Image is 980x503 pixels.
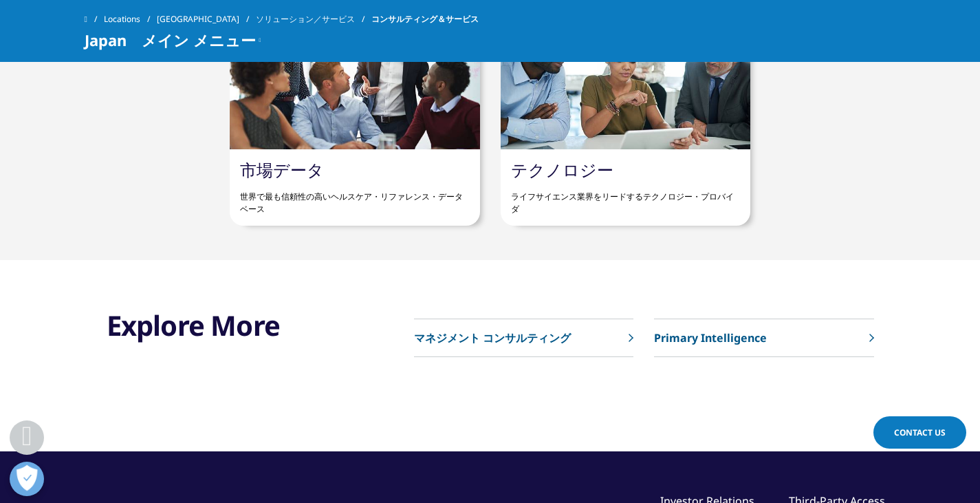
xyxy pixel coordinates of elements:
span: Japan メイン メニュー [85,32,256,48]
a: ソリューション／サービス [256,7,371,32]
p: 世界で最も信頼性の高いヘルスケア・リファレンス・データベース [240,180,469,215]
a: 市場データ [240,158,324,181]
span: コンサルティング＆サービス [371,7,479,32]
a: Primary Intelligence [654,319,873,357]
a: テクノロジー [511,158,613,181]
span: Contact Us [894,427,946,438]
a: Contact Us [873,416,966,449]
a: [GEOGRAPHIC_DATA] [157,7,256,32]
a: Locations [104,7,157,32]
button: 優先設定センターを開く [10,462,44,496]
p: ライフサイエンス業界をリードするテクノロジー・プロバイダ [511,180,740,215]
h3: Explore More [107,308,336,343]
p: マネジメント コンサルティング [414,330,571,346]
a: マネジメント コンサルティング [414,319,633,357]
p: Primary Intelligence [654,330,767,346]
